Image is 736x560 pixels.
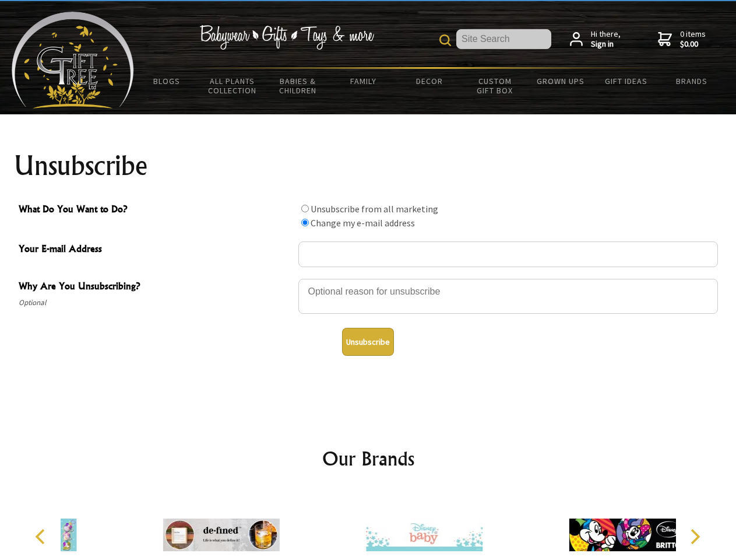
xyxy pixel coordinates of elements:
span: Optional [19,296,293,310]
img: product search [439,34,451,46]
span: Why Are You Unsubscribing? [19,279,293,296]
a: Gift Ideas [593,69,659,93]
input: What Do You Want to Do? [301,219,309,226]
a: Grown Ups [527,69,593,93]
input: What Do You Want to Do? [301,205,309,212]
img: Babywear - Gifts - Toys & more [199,25,374,50]
a: Decor [396,69,462,93]
h2: Our Brands [23,444,713,473]
a: Family [331,69,397,93]
span: Hi there, [591,29,621,50]
img: Babyware - Gifts - Toys and more... [12,12,134,108]
a: Custom Gift Box [462,69,528,103]
input: Your E-mail Address [298,242,718,267]
button: Previous [29,524,55,549]
button: Unsubscribe [342,328,394,356]
label: Unsubscribe from all marketing [311,203,438,215]
button: Next [682,524,707,549]
span: 0 items [680,29,706,50]
textarea: Why Are You Unsubscribing? [298,279,718,314]
span: What Do You Want to Do? [19,202,293,219]
a: All Plants Collection [200,69,266,103]
span: Your E-mail Address [19,242,293,258]
strong: Sign in [591,39,621,50]
a: Brands [659,69,725,93]
a: Babies & Children [265,69,331,103]
strong: $0.00 [680,39,706,50]
h1: Unsubscribe [14,152,723,180]
a: Hi there,Sign in [570,29,621,50]
a: BLOGS [134,69,200,93]
label: Change my e-mail address [311,217,415,229]
input: Site Search [456,29,551,49]
a: 0 items$0.00 [658,29,706,50]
